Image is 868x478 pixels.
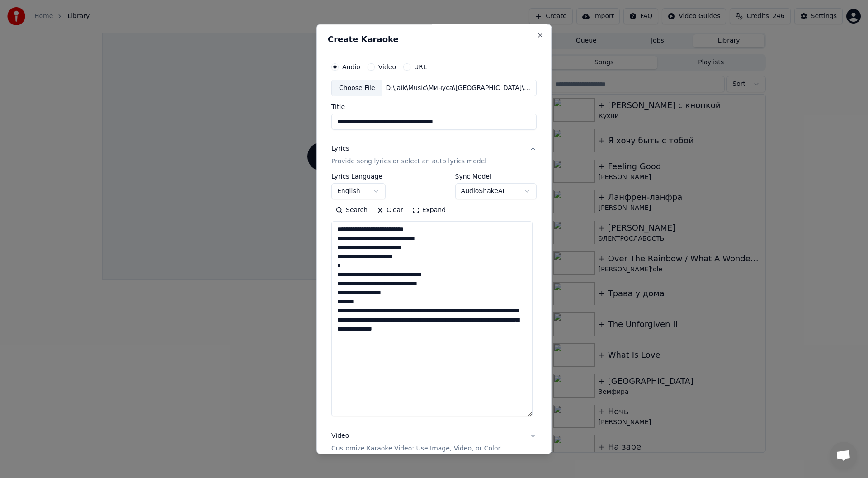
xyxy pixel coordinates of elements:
[331,174,386,180] label: Lyrics Language
[332,80,382,96] div: Choose File
[331,204,372,218] button: Search
[331,104,537,110] label: Title
[331,145,349,154] div: Lyrics
[372,204,408,218] button: Clear
[382,84,536,93] div: D:\jaik\Music\Минуса\[GEOGRAPHIC_DATA]\_Исходник\[PERSON_NAME] - Как молоды мы были.[MEDICAL_DATA]
[331,445,500,454] p: Customize Karaoke Video: Use Image, Video, or Color
[331,174,537,424] div: LyricsProvide song lyrics or select an auto lyrics model
[331,157,486,166] p: Provide song lyrics or select an auto lyrics model
[331,137,537,174] button: LyricsProvide song lyrics or select an auto lyrics model
[414,64,427,70] label: URL
[331,432,500,454] div: Video
[342,64,360,70] label: Audio
[408,204,450,218] button: Expand
[378,64,396,70] label: Video
[331,425,537,461] button: VideoCustomize Karaoke Video: Use Image, Video, or Color
[328,35,540,43] h2: Create Karaoke
[455,174,537,180] label: Sync Model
